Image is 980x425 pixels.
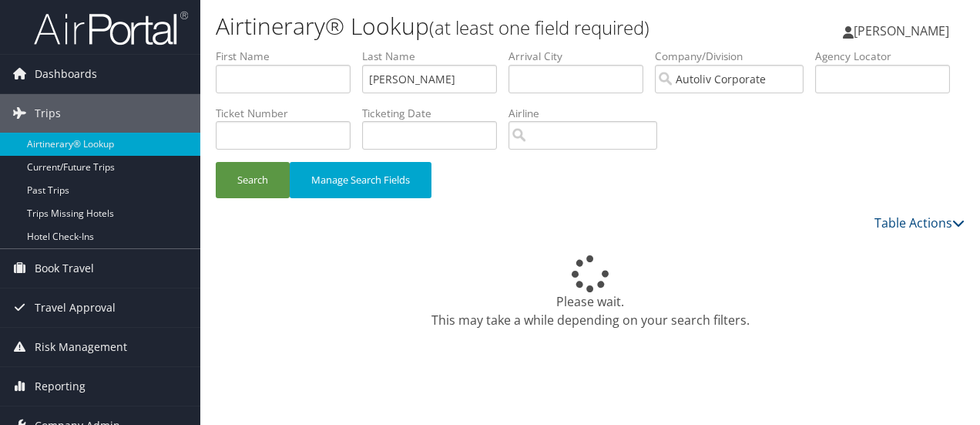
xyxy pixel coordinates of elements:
[655,49,815,64] label: Company/Division
[35,367,86,406] span: Reporting
[216,162,290,198] button: Search
[216,49,362,64] label: First Name
[874,214,965,231] a: Table Actions
[216,106,362,121] label: Ticket Number
[429,15,649,40] small: (at least one field required)
[362,106,508,121] label: Ticketing Date
[362,49,508,64] label: Last Name
[843,8,965,54] a: [PERSON_NAME]
[35,288,116,327] span: Travel Approval
[290,162,431,198] button: Manage Search Fields
[216,255,965,329] div: Please wait. This may take a while depending on your search filters.
[216,10,715,42] h1: Airtinerary® Lookup
[34,10,188,46] img: airportal-logo.png
[815,49,962,64] label: Agency Locator
[35,94,61,133] span: Trips
[35,249,94,288] span: Book Travel
[854,22,949,39] span: [PERSON_NAME]
[508,106,669,121] label: Airline
[35,328,127,366] span: Risk Management
[508,49,655,64] label: Arrival City
[35,55,97,93] span: Dashboards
